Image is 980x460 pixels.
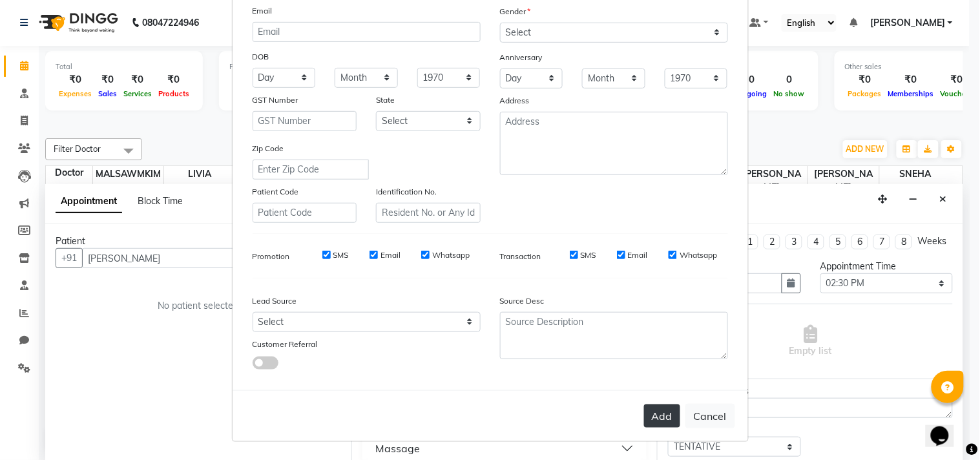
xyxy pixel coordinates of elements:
input: Email [253,22,481,42]
label: Whatsapp [680,249,717,261]
input: Enter Zip Code [253,160,369,180]
input: Resident No. or Any Id [376,203,481,223]
button: Cancel [685,404,735,428]
label: Address [500,95,530,107]
input: Patient Code [253,203,357,223]
label: Customer Referral [253,339,318,350]
label: Whatsapp [432,249,470,261]
label: Promotion [253,251,290,262]
label: State [376,94,395,106]
label: Patient Code [253,186,299,198]
label: Lead Source [253,295,297,307]
label: Zip Code [253,143,284,154]
label: SMS [333,249,349,261]
label: Transaction [500,251,541,262]
label: Source Desc [500,295,545,307]
label: Identification No. [376,186,437,198]
label: Email [628,249,648,261]
label: Email [253,5,273,17]
label: DOB [253,51,269,63]
label: SMS [581,249,596,261]
label: Email [381,249,401,261]
button: Add [644,404,680,428]
input: GST Number [253,111,357,131]
label: Anniversary [500,52,543,63]
label: GST Number [253,94,298,106]
label: Gender [500,6,531,17]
